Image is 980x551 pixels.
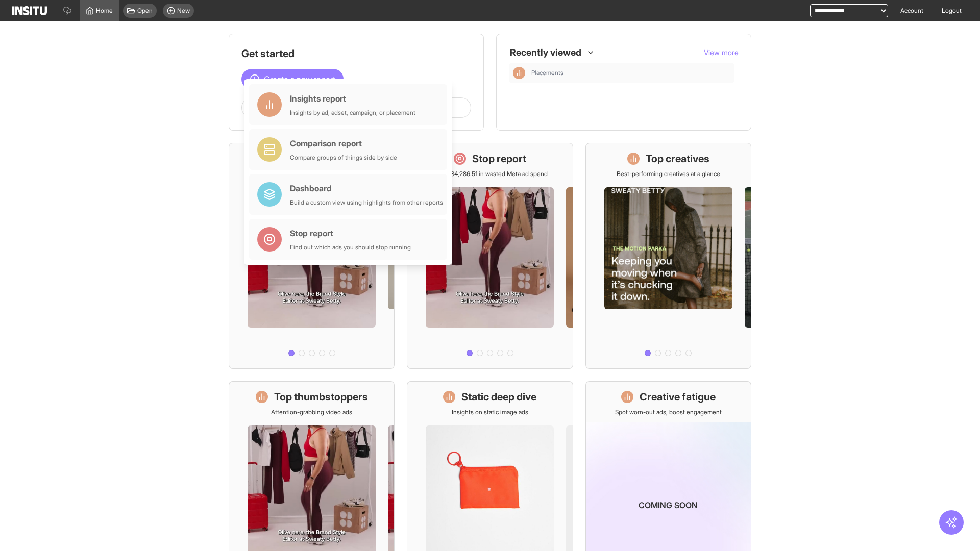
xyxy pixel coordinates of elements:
[229,143,395,369] a: What's live nowSee all active ads instantly
[617,170,720,178] p: Best-performing creatives at a glance
[274,390,368,404] h1: Top thumbstoppers
[704,48,739,57] span: View more
[96,7,113,15] span: Home
[241,46,471,61] h1: Get started
[137,7,153,15] span: Open
[290,243,411,252] div: Find out which ads you should stop running
[290,109,415,117] div: Insights by ad, adset, campaign, or placement
[290,227,411,239] div: Stop report
[264,73,335,85] span: Create a new report
[646,152,709,166] h1: Top creatives
[241,69,344,89] button: Create a new report
[452,408,528,416] p: Insights on static image ads
[531,69,730,77] span: Placements
[290,137,397,149] div: Comparison report
[12,6,47,15] img: Logo
[472,152,526,166] h1: Stop report
[407,143,573,369] a: Stop reportSave £34,286.51 in wasted Meta ad spend
[513,67,525,79] div: Insights
[290,154,397,162] div: Compare groups of things side by side
[290,182,443,194] div: Dashboard
[531,69,563,77] span: Placements
[177,7,190,15] span: New
[461,390,536,404] h1: Static deep dive
[704,47,739,58] button: View more
[290,92,415,105] div: Insights report
[432,170,548,178] p: Save £34,286.51 in wasted Meta ad spend
[290,198,443,207] div: Build a custom view using highlights from other reports
[271,408,352,416] p: Attention-grabbing video ads
[585,143,751,369] a: Top creativesBest-performing creatives at a glance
